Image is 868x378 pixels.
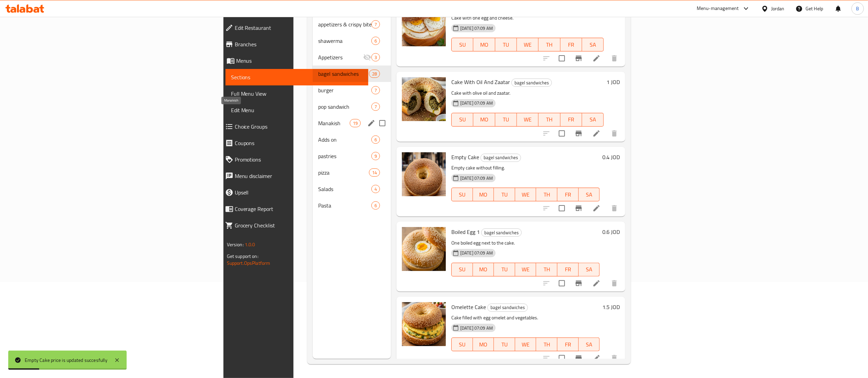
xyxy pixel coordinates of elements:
[220,20,368,36] a: Edit Restaurant
[606,275,623,292] button: delete
[476,115,492,125] span: MO
[539,38,560,51] button: TH
[579,263,600,276] button: SA
[318,86,371,94] span: burger
[592,129,601,138] a: Edit menu item
[563,40,579,50] span: FR
[602,152,620,162] h6: 0.4 JOD
[473,113,495,127] button: MO
[313,148,391,164] div: pastries9
[512,79,552,87] span: bagel sandwiches
[350,119,361,127] div: items
[225,69,368,85] a: Sections
[402,302,446,346] img: Omelette Cake
[227,259,270,268] a: Support.OpsPlatform
[458,175,496,181] span: [DATE] 07:09 AM
[515,338,536,351] button: WE
[539,264,555,274] span: TH
[451,89,604,97] p: Cake with olive oil and zaatar.
[220,151,368,168] a: Promotions
[227,240,244,249] span: Version:
[563,115,579,125] span: FR
[481,154,521,162] div: bagel sandwiches
[220,36,368,52] a: Branches
[458,325,496,331] span: [DATE] 07:09 AM
[497,264,512,274] span: TU
[402,152,446,196] img: Empty Cake
[585,115,601,125] span: SA
[494,188,515,201] button: TU
[235,139,363,147] span: Coupons
[313,82,391,98] div: burger7
[235,172,363,180] span: Menu disclaimer
[473,188,494,201] button: MO
[581,190,597,200] span: SA
[235,188,363,197] span: Upsell
[220,217,368,234] a: Grocery Checklist
[220,201,368,217] a: Coverage Report
[318,53,363,61] span: Appetizers
[581,340,597,350] span: SA
[476,190,491,200] span: MO
[481,228,522,237] div: bagel sandwiches
[473,338,494,351] button: MO
[371,185,380,193] div: items
[602,302,620,312] h6: 1.5 JOD
[366,118,377,128] button: edit
[318,20,371,28] div: appetizers & crispy bites
[520,40,536,50] span: WE
[451,263,473,276] button: SU
[371,86,380,94] div: items
[570,350,587,366] button: Branch-specific-item
[451,227,480,237] span: Boiled Egg 1
[371,152,380,160] div: items
[536,338,557,351] button: TH
[520,115,536,125] span: WE
[557,188,579,201] button: FR
[451,77,510,87] span: Cake With Oil And Zaatar
[402,2,446,46] img: Cheese and 1 Egg Cake
[451,152,479,162] span: Empty Cake
[235,122,363,131] span: Choice Groups
[555,276,569,291] span: Select to update
[497,190,512,200] span: TU
[606,200,623,216] button: delete
[402,77,446,121] img: Cake With Oil And Zaatar
[560,38,582,51] button: FR
[592,54,601,62] a: Edit menu item
[318,70,369,78] div: bagel sandwiches
[518,190,534,200] span: WE
[473,263,494,276] button: MO
[225,102,368,118] a: Edit Menu
[606,77,620,87] h6: 1 JOD
[497,340,512,350] span: TU
[318,103,371,111] span: pop sandwich
[318,185,371,193] span: Salads
[482,229,521,237] span: bagel sandwiches
[235,40,363,48] span: Branches
[372,54,380,61] span: 3
[227,252,258,261] span: Get support on:
[371,37,380,45] div: items
[488,304,528,311] span: bagel sandwiches
[220,135,368,151] a: Coupons
[372,87,380,94] span: 7
[313,197,391,214] div: Pasta6
[582,113,604,127] button: SA
[313,66,391,82] div: bagel sandwiches28
[363,53,371,61] svg: Inactive section
[592,354,601,362] a: Edit menu item
[313,115,391,131] div: Manakish19edit
[606,350,623,366] button: delete
[402,227,446,271] img: Boiled Egg 1
[372,137,380,143] span: 6
[451,14,604,22] p: Cake with one egg and cheese.
[518,264,534,274] span: WE
[451,164,600,172] p: Empty cake without filling.
[539,340,555,350] span: TH
[235,155,363,164] span: Promotions
[494,263,515,276] button: TU
[451,38,473,51] button: SU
